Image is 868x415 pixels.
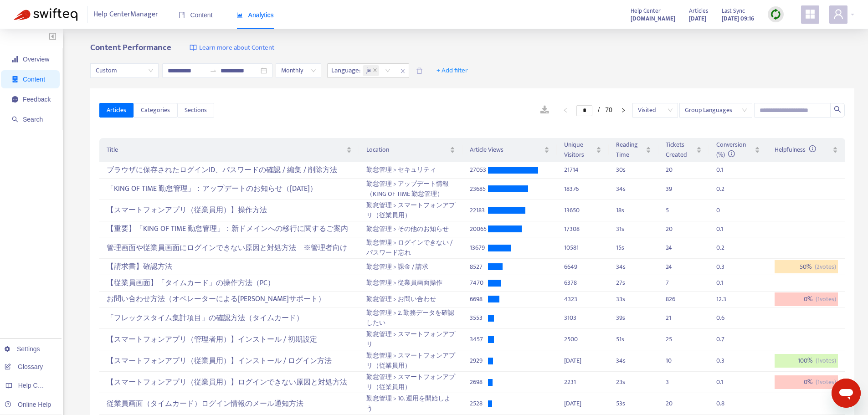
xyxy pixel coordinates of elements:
div: 2698 [470,377,488,387]
th: Location [359,138,463,162]
div: 従業員画面（タイムカード）ログイン情報のメール通知方法 [107,396,351,411]
span: + Add filter [437,65,468,76]
th: Tickets Created [658,138,709,162]
span: close [373,68,377,73]
div: 10581 [564,243,601,253]
span: close [397,66,409,77]
div: 0 % [775,375,838,389]
div: 0 [716,205,734,215]
span: Custom [96,64,153,77]
span: ( 1 votes) [816,377,836,387]
span: ( 1 votes) [816,294,836,304]
div: 【請求書】確認方法 [107,259,351,274]
span: left [563,108,568,113]
a: Glossary [5,363,43,370]
div: 33 s [616,294,651,304]
span: delete [416,67,423,74]
div: 15 s [616,243,651,253]
div: 2929 [470,356,488,366]
li: Previous Page [558,105,573,116]
div: 0.3 [716,356,734,366]
div: お問い合わせ方法（オペレーターによる[PERSON_NAME]サポート） [107,292,351,307]
span: area-chart [236,12,243,18]
div: 21 [666,313,684,323]
div: 0.2 [716,243,734,253]
div: 17308 [564,224,601,234]
div: 53 s [616,399,651,409]
li: Next Page [616,105,631,116]
div: 0.7 [716,334,734,344]
span: Monthly [281,64,316,77]
td: 勤怠管理 > その他のお知らせ [359,221,463,238]
div: 【重要】「KING OF TIME 勤怠管理」：新ドメインへの移行に関するご案内 [107,222,351,237]
span: search [834,106,841,113]
b: Content Performance [90,41,171,55]
button: left [558,105,573,116]
span: ja [366,65,371,76]
div: 管理画面や従業員画面にログインできない原因と対処方法 ※管理者向け [107,241,351,256]
span: Sections [185,105,207,115]
span: Article Views [470,145,542,155]
div: 20 [666,399,684,409]
div: 3103 [564,313,601,323]
div: 50 % [775,260,838,274]
span: Content [179,11,213,19]
div: 13650 [564,205,601,215]
div: 0.2 [716,184,734,194]
span: Location [366,145,448,155]
div: ブラウザに保存されたログインID、パスワードの確認 / 編集 / 削除方法 [107,163,351,178]
div: 【スマートフォンアプリ（従業員用）】インストール / ログイン方法 [107,354,351,369]
span: Categories [141,105,170,115]
span: ja [363,65,379,76]
div: 7 [666,278,684,288]
div: 34 s [616,262,651,272]
td: 勤怠管理 > スマートフォンアプリ [359,329,463,350]
span: signal [12,56,18,62]
td: 勤怠管理 > 課金 / 請求 [359,259,463,275]
span: Learn more about Content [199,43,274,53]
strong: [DATE] 09:16 [722,14,754,24]
span: Reading Time [616,140,644,160]
div: 0.6 [716,313,734,323]
div: 20065 [470,224,488,234]
div: 【従業員画面】「タイムカード」の操作方法（PC） [107,276,351,291]
div: 6698 [470,294,488,304]
div: 2500 [564,334,601,344]
div: 0.1 [716,165,734,175]
div: 30 s [616,165,651,175]
span: right [621,108,626,113]
td: 勤怠管理 > ログインできない / パスワード忘れ [359,237,463,259]
button: + Add filter [430,63,475,78]
span: book [179,12,185,18]
div: 【スマートフォンアプリ（従業員用）】操作方法 [107,203,351,218]
button: right [616,105,631,116]
span: Help Centers [18,382,56,389]
span: Analytics [236,11,274,19]
span: Feedback [23,96,51,103]
td: 勤怠管理 > アップデート情報（KING OF TIME 勤怠管理） [359,179,463,200]
div: 24 [666,243,684,253]
span: ( 1 votes) [816,356,836,366]
span: container [12,76,18,82]
div: 0.1 [716,224,734,234]
div: 7470 [470,278,488,288]
span: Visited [638,103,673,117]
div: 21714 [564,165,601,175]
div: 20 [666,165,684,175]
iframe: メッセージングウィンドウを開くボタン [832,379,861,408]
span: Tickets Created [666,140,694,160]
div: 826 [666,294,684,304]
th: Title [99,138,359,162]
th: Article Views [462,138,557,162]
div: 13679 [470,243,488,253]
div: 18 s [616,205,651,215]
span: search [12,116,18,123]
div: 51 s [616,334,651,344]
span: Helpfulness [775,144,816,155]
div: 6649 [564,262,601,272]
span: Title [107,145,344,155]
span: Content [23,76,45,83]
span: Articles [689,6,708,16]
a: Online Help [5,401,51,408]
div: [DATE] [564,399,601,409]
